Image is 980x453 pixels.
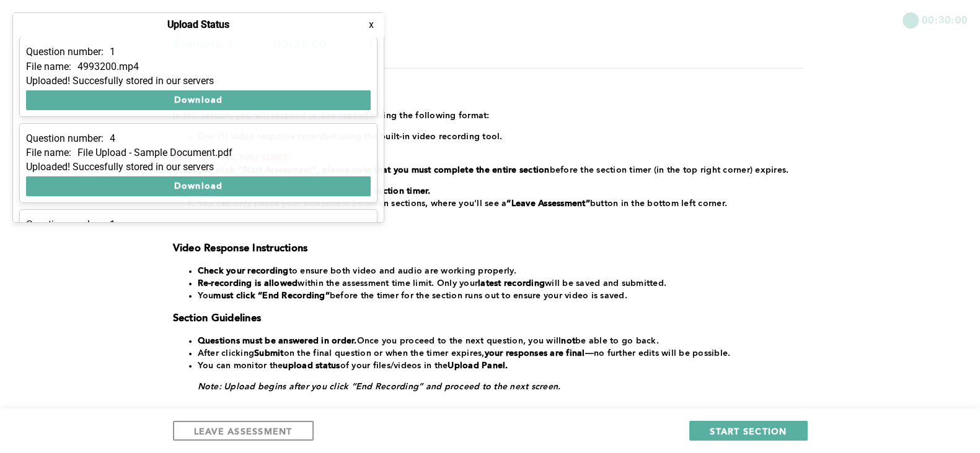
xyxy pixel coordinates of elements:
strong: your responses are final [485,349,585,358]
strong: Check your recording [198,267,289,275]
p: Question number: [26,46,104,58]
strong: “Leave Assessment” [506,199,590,208]
p: File name: [26,61,71,72]
p: Question number: [26,219,104,230]
p: File name: [26,147,71,158]
li: within the assessment time limit. Only your will be saved and submitted. [198,277,803,290]
p: 1 [110,219,115,230]
p: Question number: [26,133,104,144]
strong: Upload Panel. [448,361,508,370]
p: before the section timer (in the top right corner) expires. [173,164,803,176]
strong: not [561,337,575,345]
h3: Video Response Instructions [173,243,803,255]
strong: Re-recording is allowed [198,279,298,288]
button: Download [26,90,371,110]
strong: upload status [283,361,340,370]
strong: latest recording [478,279,545,288]
span: 00:30:00 [922,12,968,27]
div: 1 [367,38,520,53]
button: Download [26,176,371,196]
button: x [365,19,377,31]
strong: Submit [254,349,284,358]
strong: Questions must be answered in order. [198,337,357,345]
strong: must click “End Recording” [213,291,330,300]
span: using the following format: [374,111,490,120]
p: 4 [110,133,115,144]
li: Once you proceed to the next question, you will be able to go back. [198,335,803,347]
li: After clicking on the final question or when the timer expires, —no further edits will be possible. [198,347,803,360]
p: 4993200.mp4 [77,61,139,72]
button: LEAVE ASSESSMENT [173,421,314,441]
button: START SECTION [689,421,807,441]
span: START SECTION [710,425,787,437]
li: You before the timer for the section runs out to ensure your video is saved. [198,290,803,302]
span: LEAVE ASSESSMENT [194,425,293,437]
li: You can only pause your assessment between sections, where you'll see a button in the bottom left... [198,197,803,210]
p: File Upload - Sample Document.pdf [77,147,232,158]
div: Uploaded! Succesfully stored in our servers [26,75,371,87]
li: You can monitor the of your files/videos in the [198,360,803,372]
div: Uploaded! Succesfully stored in our servers [26,162,371,173]
p: 1 [110,46,115,58]
li: to ensure both video and audio are working properly. [198,265,803,277]
button: Show Uploads [12,12,121,32]
h4: Upload Status [167,19,229,30]
em: Note: Upload begins after you click “End Recording” and proceed to the next screen. [198,382,561,391]
h3: Section Guidelines [173,313,803,325]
